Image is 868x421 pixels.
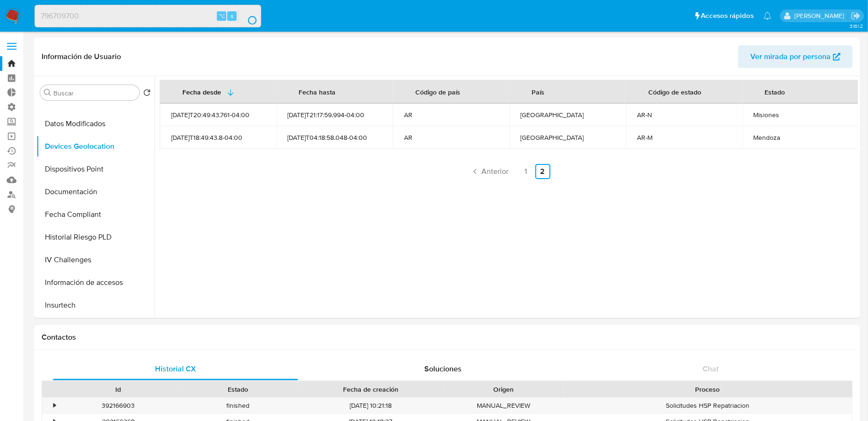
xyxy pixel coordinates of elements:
[44,89,52,96] button: Buscar
[288,80,347,103] div: Fecha hasta
[288,111,382,119] div: [DATE]T21:17:59.994-04:00
[288,133,382,142] div: [DATE]T04:18:58.048-04:00
[404,111,498,119] div: AR
[637,133,731,142] div: AR-M
[155,363,196,374] span: Historial CX
[218,11,225,20] span: ⌥
[701,11,754,21] span: Accesos rápidos
[521,133,615,142] div: [GEOGRAPHIC_DATA]
[36,317,155,339] button: Inversiones
[518,164,533,179] a: Ir a la página 1
[238,9,258,23] button: search-icon
[35,10,261,22] input: Buscar usuario o caso...
[65,385,172,394] div: Id
[42,333,853,342] h1: Contactos
[178,398,298,413] div: finished
[535,164,550,179] a: Ir a la página 2
[738,45,853,68] button: Ver mirada por persona
[171,80,246,103] button: Fecha desde
[703,363,719,374] span: Chat
[521,111,615,119] div: [GEOGRAPHIC_DATA]
[36,294,155,317] button: Insurtech
[794,11,848,20] p: fabricio.bottalo@mercadolibre.com
[171,111,265,119] div: [DATE]T20:49:43.761-04:00
[637,111,731,119] div: AR-N
[231,11,233,20] span: s
[171,133,265,142] div: [DATE]T18:49:43.8-04:00
[36,271,155,294] button: Información de accesos
[764,12,772,20] a: Notificaciones
[36,158,155,180] button: Dispositivos Point
[185,385,291,394] div: Estado
[404,80,472,103] div: Código de país
[36,226,155,249] button: Historial Riesgo PLD
[444,398,563,413] div: MANUAL_REVIEW
[637,80,713,103] div: Código de estado
[298,398,444,413] div: [DATE] 10:21:18
[36,249,155,271] button: IV Challenges
[424,363,462,374] span: Soluciones
[59,398,178,413] div: 392166903
[36,180,155,203] button: Documentación
[42,52,121,61] h1: Información de Usuario
[750,45,831,68] span: Ver mirada por persona
[450,385,557,394] div: Origen
[851,11,861,21] a: Salir
[53,89,136,97] input: Buscar
[754,111,848,119] div: Misiones
[482,168,509,175] span: Anterior
[36,203,155,226] button: Fecha Compliant
[160,164,858,179] nav: Paginación
[754,133,848,142] div: Mendoza
[467,164,513,179] a: Anterior
[36,135,155,158] button: Devices Geolocation
[521,80,556,103] div: País
[304,385,437,394] div: Fecha de creación
[53,401,56,410] div: •
[570,385,846,394] div: Proceso
[36,112,155,135] button: Datos Modificados
[754,80,797,103] div: Estado
[143,89,151,99] button: Volver al orden por defecto
[563,398,852,413] div: Solicitudes HSP Repatriacion
[404,133,498,142] div: AR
